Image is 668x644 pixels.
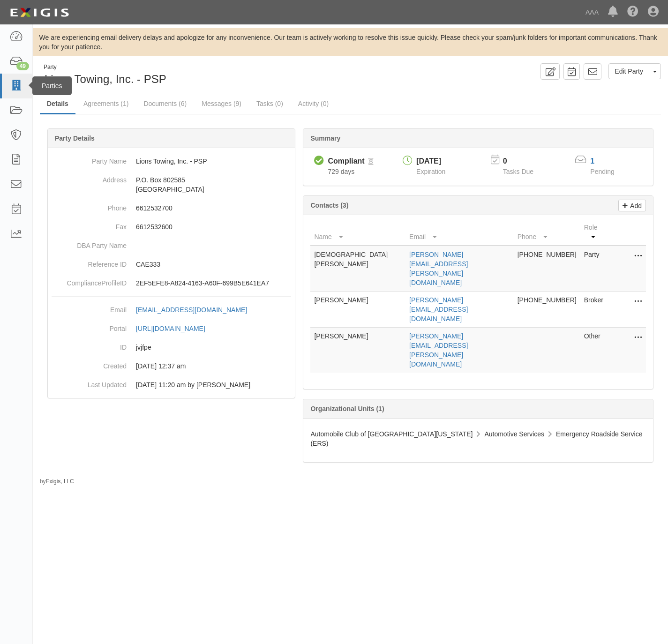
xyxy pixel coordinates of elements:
i: Compliant [314,156,324,166]
b: Summary [310,135,340,142]
div: [DATE] [416,156,445,167]
a: Add [618,200,646,211]
span: Automotive Services [484,430,544,438]
td: [PERSON_NAME] [310,328,405,373]
b: Party Details [55,135,95,142]
a: [PERSON_NAME][EMAIL_ADDRESS][PERSON_NAME][DOMAIN_NAME] [409,251,468,286]
td: [PHONE_NUMBER] [514,292,580,328]
a: Documents (6) [136,94,194,113]
dt: Address [52,171,127,185]
div: [EMAIL_ADDRESS][DOMAIN_NAME] [136,305,247,315]
p: 0 [503,156,545,167]
b: Organizational Units (1) [310,405,384,412]
dt: Fax [52,217,127,232]
a: Exigis, LLC [46,478,74,485]
a: [PERSON_NAME][EMAIL_ADDRESS][DOMAIN_NAME] [409,296,468,322]
a: Details [40,94,75,114]
td: Other [580,328,608,373]
dd: 6612532700 [52,199,291,217]
i: Pending Review [368,158,374,165]
dt: DBA Party Name [52,236,127,250]
p: CAE333 [136,260,291,269]
span: Tasks Due [503,168,533,175]
dt: Phone [52,199,127,213]
dt: Last Updated [52,375,127,389]
div: We are experiencing email delivery delays and apologize for any inconvenience. Our team is active... [33,33,668,52]
a: Edit Party [608,63,649,79]
td: Broker [580,292,608,328]
p: Add [628,200,642,211]
span: Lions Towing, Inc. - PSP [45,73,166,85]
dd: 03/10/2023 12:37 am [52,357,291,375]
div: Party [44,63,166,71]
div: Parties [32,76,72,95]
a: Activity (0) [291,94,336,113]
b: Contacts (3) [310,202,348,209]
dt: ComplianceProfileID [52,274,127,288]
dd: Lions Towing, Inc. - PSP [52,152,291,171]
td: Party [580,246,608,292]
div: Lions Towing, Inc. - PSP [40,63,344,87]
td: [PHONE_NUMBER] [514,246,580,292]
img: logo-5460c22ac91f19d4615b14bd174203de0afe785f0fc80cf4dbbc73dc1793850b.png [7,4,72,21]
a: 1 [590,157,594,165]
a: Tasks (0) [249,94,290,113]
a: [URL][DOMAIN_NAME] [136,325,216,332]
span: Pending [590,168,614,175]
div: 49 [16,62,29,70]
a: [EMAIL_ADDRESS][DOMAIN_NAME] [136,306,257,314]
div: Compliant [328,156,364,167]
a: Messages (9) [195,94,248,113]
th: Name [310,219,405,246]
dd: 03/25/2024 11:20 am by Benjamin Tully [52,375,291,394]
a: [PERSON_NAME][EMAIL_ADDRESS][PERSON_NAME][DOMAIN_NAME] [409,332,468,368]
dd: jvjfpe [52,338,291,357]
a: AAA [581,3,603,22]
th: Email [405,219,514,246]
dd: 6612532600 [52,217,291,236]
td: [DEMOGRAPHIC_DATA][PERSON_NAME] [310,246,405,292]
span: Automobile Club of [GEOGRAPHIC_DATA][US_STATE] [310,430,473,438]
th: Phone [514,219,580,246]
dt: ID [52,338,127,352]
small: by [40,478,74,486]
span: Expiration [416,168,445,175]
dt: Created [52,357,127,371]
dt: Email [52,300,127,315]
a: Agreements (1) [76,94,135,113]
th: Role [580,219,608,246]
span: Since 08/14/2023 [328,168,354,175]
td: [PERSON_NAME] [310,292,405,328]
dt: Portal [52,319,127,333]
p: 2EF5EFE8-A824-4163-A60F-699B5E641EA7 [136,278,291,288]
dt: Party Name [52,152,127,166]
i: Help Center - Complianz [627,7,638,18]
dd: P.O. Box 802585 [GEOGRAPHIC_DATA] [52,171,291,199]
dt: Reference ID [52,255,127,269]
